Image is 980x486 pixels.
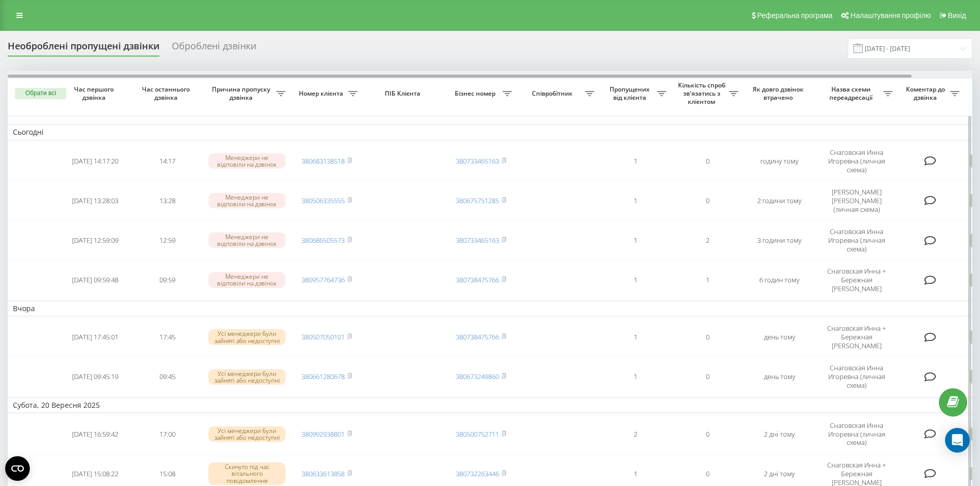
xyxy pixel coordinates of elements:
[59,142,131,180] td: [DATE] 14:17:20
[456,469,499,478] a: 380732263446
[371,89,436,98] span: ПІБ Клієнта
[522,89,585,98] span: Співробітник
[815,182,898,220] td: [PERSON_NAME] [PERSON_NAME] (личная схема)
[301,332,345,341] a: 380507050101
[208,153,286,169] div: Менеджери не відповіли на дзвінок
[208,462,286,485] div: Скинуто під час вітального повідомлення
[456,196,499,205] a: 380675751285
[450,89,503,98] span: Бізнес номер
[131,415,203,453] td: 17:00
[604,85,657,101] span: Пропущених від клієнта
[301,236,345,245] a: 380686505573
[131,261,203,299] td: 09:59
[743,222,815,259] td: 3 години тому
[456,275,499,284] a: 380738475766
[948,11,966,20] span: Вихід
[456,236,499,245] a: 380733465163
[743,415,815,453] td: 2 дні тому
[752,85,807,101] span: Як довго дзвінок втрачено
[301,156,345,166] a: 380683138518
[671,142,743,180] td: 0
[757,11,833,20] span: Реферальна програма
[815,415,898,453] td: Снаговская Инна Игоревна (личная схема)
[815,222,898,259] td: Снаговская Инна Игоревна (личная схема)
[59,318,131,356] td: [DATE] 17:45:01
[671,261,743,299] td: 1
[301,275,345,284] a: 380957764736
[131,222,203,259] td: 12:59
[131,182,203,220] td: 13:28
[59,261,131,299] td: [DATE] 09:59:48
[208,272,286,287] div: Менеджери не відповіли на дзвінок
[599,142,671,180] td: 1
[671,415,743,453] td: 0
[815,142,898,180] td: Снаговская Инна Игоревна (личная схема)
[59,358,131,395] td: [DATE] 09:45:19
[5,456,30,481] button: Open CMP widget
[59,222,131,259] td: [DATE] 12:59:09
[208,426,286,442] div: Усі менеджери були зайняті або недоступні
[208,232,286,248] div: Менеджери не відповіли на дзвінок
[815,318,898,356] td: Снаговская Инна + Бережная [PERSON_NAME]
[599,318,671,356] td: 1
[671,318,743,356] td: 0
[456,372,499,381] a: 380673249860
[301,429,345,439] a: 380992938801
[599,222,671,259] td: 1
[131,142,203,180] td: 14:17
[743,318,815,356] td: день тому
[8,41,159,57] div: Необроблені пропущені дзвінки
[301,372,345,381] a: 380661280678
[208,329,286,345] div: Усі менеджери були зайняті або недоступні
[456,429,499,439] a: 380500752711
[131,318,203,356] td: 17:45
[296,89,348,98] span: Номер клієнта
[456,332,499,341] a: 380738475766
[599,261,671,299] td: 1
[903,85,950,101] span: Коментар до дзвінка
[208,193,286,208] div: Менеджери не відповіли на дзвінок
[301,469,345,478] a: 380633613858
[172,41,256,57] div: Оброблені дзвінки
[850,11,931,20] span: Налаштування профілю
[743,358,815,395] td: день тому
[59,415,131,453] td: [DATE] 16:59:42
[671,182,743,220] td: 0
[208,85,276,101] span: Причина пропуску дзвінка
[815,261,898,299] td: Снаговская Инна + Бережная [PERSON_NAME]
[301,196,345,205] a: 380506335555
[743,261,815,299] td: 6 годин тому
[599,182,671,220] td: 1
[671,222,743,259] td: 2
[599,358,671,395] td: 1
[945,428,970,453] div: Open Intercom Messenger
[456,156,499,166] a: 380733465163
[59,182,131,220] td: [DATE] 13:28:03
[139,85,195,101] span: Час останнього дзвінка
[208,369,286,385] div: Усі менеджери були зайняті або недоступні
[743,182,815,220] td: 2 години тому
[743,142,815,180] td: годину тому
[131,358,203,395] td: 09:45
[676,81,729,105] span: Кількість спроб зв'язатись з клієнтом
[599,415,671,453] td: 2
[15,88,66,99] button: Обрати всі
[671,358,743,395] td: 0
[67,85,123,101] span: Час першого дзвінка
[821,85,883,101] span: Назва схеми переадресації
[815,358,898,395] td: Снаговская Инна Игоревна (личная схема)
